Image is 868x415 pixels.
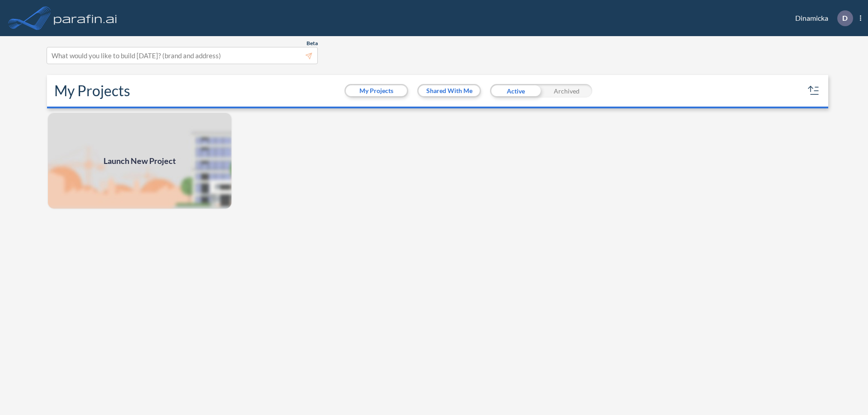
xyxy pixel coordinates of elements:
[52,9,119,27] img: logo
[490,84,541,98] div: Active
[47,112,232,210] img: add
[346,85,407,96] button: My Projects
[307,40,318,47] span: Beta
[104,155,176,167] span: Launch New Project
[842,14,848,22] p: D
[782,10,861,26] div: Dinamicka
[419,85,480,96] button: Shared With Me
[807,84,821,98] button: sort
[47,112,232,210] a: Launch New Project
[54,82,130,99] h2: My Projects
[541,84,592,98] div: Archived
